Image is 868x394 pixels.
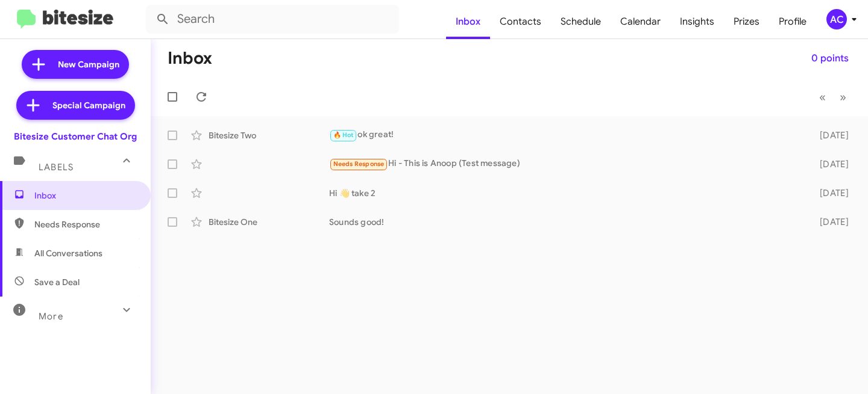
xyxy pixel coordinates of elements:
div: [DATE] [806,216,858,228]
nav: Page navigation example [813,85,854,109]
span: Needs Response [333,160,385,168]
a: Prizes [724,4,769,39]
span: Needs Response [34,218,137,230]
a: Insights [670,4,724,39]
div: Bitesize Customer Chat Org [14,131,137,143]
a: Profile [769,4,816,39]
span: 0 points [811,48,849,69]
div: Bitesize One [209,216,329,228]
a: New Campaign [22,50,129,79]
a: Calendar [611,4,670,39]
div: [DATE] [806,158,858,170]
button: Next [832,85,854,109]
span: « [819,90,826,105]
a: Special Campaign [16,91,135,120]
button: 0 points [802,48,858,69]
div: ok great! [329,128,806,142]
a: Contacts [490,4,551,39]
span: Inbox [34,189,137,202]
span: All Conversations [34,247,102,259]
button: AC [816,9,855,29]
span: New Campaign [58,58,119,70]
a: Inbox [446,4,490,39]
div: Hi 👋 take 2 [329,187,806,199]
div: Sounds good! [329,216,806,228]
div: Bitesize Two [209,129,329,141]
span: Special Campaign [52,99,125,111]
span: » [840,90,846,105]
span: More [39,311,63,322]
div: [DATE] [806,129,858,141]
input: Search [146,5,399,34]
div: Hi - This is Anoop (Test message) [329,157,806,171]
div: AC [826,9,847,29]
span: Save a Deal [34,276,80,288]
span: 🔥 Hot [333,131,354,139]
h1: Inbox [168,49,212,68]
a: Schedule [551,4,611,39]
span: Labels [39,162,74,173]
button: Previous [812,85,833,109]
div: [DATE] [806,187,858,199]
